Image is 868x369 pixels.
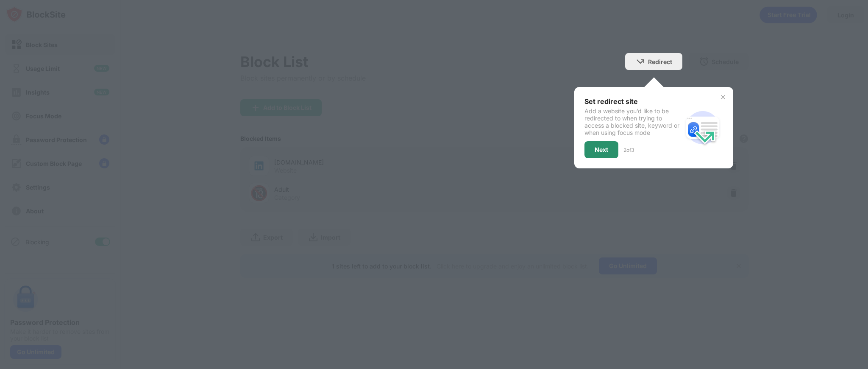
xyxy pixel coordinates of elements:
div: Add a website you’d like to be redirected to when trying to access a blocked site, keyword or whe... [584,107,682,136]
div: Redirect [648,58,672,65]
img: x-button.svg [720,94,726,101]
div: 2 of 3 [623,147,634,153]
img: redirect.svg [682,107,723,148]
div: Set redirect site [584,97,682,106]
div: Next [595,146,608,153]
